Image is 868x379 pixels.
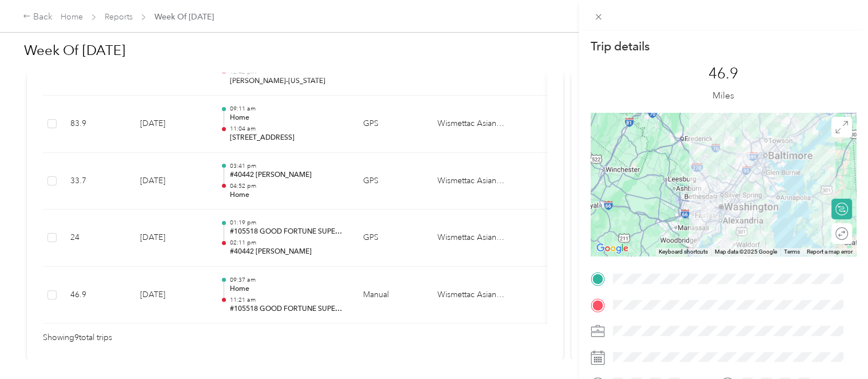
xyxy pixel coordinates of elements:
a: Terms (opens in new tab) [784,248,800,255]
button: Keyboard shortcuts [659,248,708,256]
p: Trip details [591,38,650,54]
span: Map data ©2025 Google [715,248,777,255]
a: Report a map error [807,248,853,255]
iframe: Everlance-gr Chat Button Frame [804,315,868,379]
p: 46.9 [708,65,738,83]
p: Miles [712,89,734,103]
a: Open this area in Google Maps (opens a new window) [594,241,631,256]
img: Google [594,241,631,256]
